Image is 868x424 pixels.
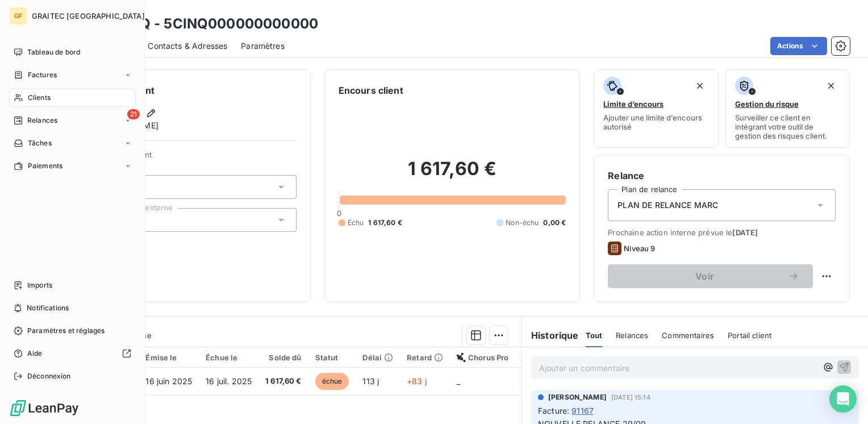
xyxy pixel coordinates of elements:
[732,228,758,237] span: [DATE]
[27,115,57,126] span: Relances
[315,373,349,390] span: échue
[611,394,650,401] span: [DATE] 15:14
[728,331,771,340] span: Portail client
[27,371,71,381] span: Déconnexion
[362,353,393,362] div: Délai
[9,7,27,25] div: GF
[543,218,566,228] span: 0,00 €
[27,303,69,313] span: Notifications
[206,376,252,386] span: 16 juil. 2025
[506,218,539,228] span: Non-échu
[548,392,607,402] span: [PERSON_NAME]
[27,326,105,336] span: Paramètres et réglages
[608,228,836,237] span: Prochaine action interne prévue le
[725,69,850,148] button: Gestion du risqueSurveiller ce client en intégrant votre outil de gestion des risques client.
[339,157,566,192] h2: 1 617,60 €
[241,40,285,52] span: Paramètres
[348,218,364,228] span: Échu
[339,84,403,97] h6: Encours client
[616,331,648,340] span: Relances
[91,150,297,166] span: Propriétés Client
[571,405,594,417] span: 91167
[735,99,799,109] span: Gestion du risque
[362,376,379,386] span: 113 j
[127,109,140,119] span: 21
[100,14,318,34] h3: 5-CINQ - 5CINQ000000000000
[206,353,252,362] div: Échue le
[608,169,836,182] h6: Relance
[457,353,509,362] div: Chorus Pro
[368,218,402,228] span: 1 617,60 €
[315,353,349,362] div: Statut
[586,331,603,340] span: Tout
[735,113,840,140] span: Surveiller ce client en intégrant votre outil de gestion des risques client.
[9,399,80,417] img: Logo LeanPay
[407,376,427,386] span: +83 j
[28,138,52,148] span: Tâches
[28,161,62,171] span: Paiements
[594,69,718,148] button: Limite d’encoursAjouter une limite d’encours autorisé
[522,329,579,342] h6: Historique
[617,199,718,211] span: PLAN DE RELANCE MARC
[148,40,227,52] span: Contacts & Adresses
[608,264,813,288] button: Voir
[265,353,302,362] div: Solde dû
[27,348,43,359] span: Aide
[457,376,460,386] span: _
[603,99,663,109] span: Limite d’encours
[624,244,655,253] span: Niveau 9
[337,209,341,218] span: 0
[621,272,788,281] span: Voir
[538,405,569,417] span: Facture :
[28,70,57,80] span: Factures
[265,376,302,387] span: 1 617,60 €
[27,280,52,290] span: Imports
[145,376,192,386] span: 16 juin 2025
[603,113,708,131] span: Ajouter une limite d’encours autorisé
[829,385,857,413] div: Open Intercom Messenger
[69,84,297,97] h6: Informations client
[662,331,714,340] span: Commentaires
[9,344,136,363] a: Aide
[32,11,145,20] span: GRAITEC [GEOGRAPHIC_DATA]
[770,37,827,55] button: Actions
[145,353,192,362] div: Émise le
[28,93,51,103] span: Clients
[27,47,80,57] span: Tableau de bord
[407,353,443,362] div: Retard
